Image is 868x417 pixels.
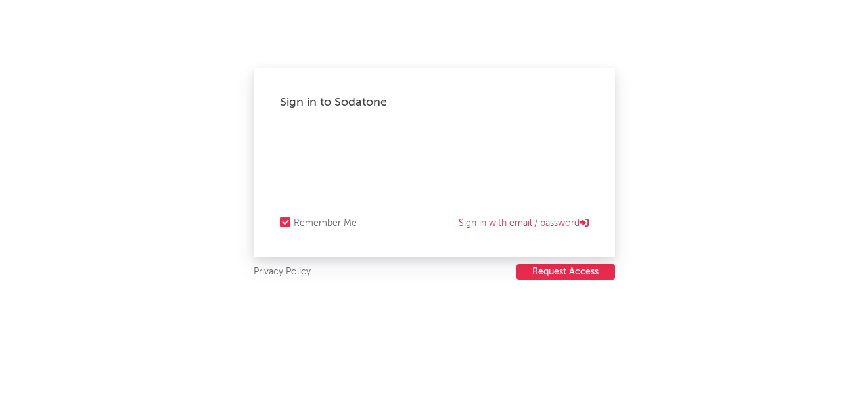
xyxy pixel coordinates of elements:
a: Request Access [516,264,615,280]
a: Sign in with email / password [459,215,589,231]
a: Privacy Policy [254,264,311,280]
div: Remember Me [294,215,357,231]
button: Request Access [516,264,615,280]
div: Sign in to Sodatone [280,95,589,110]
